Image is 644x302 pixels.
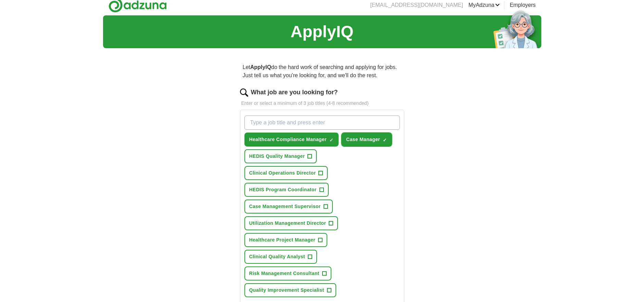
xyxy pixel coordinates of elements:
span: ✓ [329,137,333,143]
button: Quality Improvement Specialist [244,283,336,297]
span: Case Management Supervisor [249,203,321,210]
label: What job are you looking for? [251,88,338,97]
button: HEDIS Quality Manager [244,149,317,163]
span: Clinical Operations Director [249,169,316,177]
p: Enter or select a minimum of 3 job titles (4-8 recommended) [240,100,404,107]
button: Clinical Operations Director [244,166,328,180]
button: Healthcare Compliance Manager✓ [244,133,339,147]
img: search.png [240,88,248,97]
span: Healthcare Project Manager [249,236,316,244]
span: Case Manager [346,136,380,143]
strong: ApplyIQ [250,64,271,70]
a: Employers [510,1,536,9]
span: HEDIS Program Coordinator [249,186,317,193]
span: Utilization Management Director [249,220,326,227]
button: Healthcare Project Manager [244,233,328,247]
span: ✓ [383,137,387,143]
button: Risk Management Consultant [244,266,331,280]
button: HEDIS Program Coordinator [244,183,329,197]
p: Let do the hard work of searching and applying for jobs. Just tell us what you're looking for, an... [240,60,404,82]
a: MyAdzuna [468,1,500,9]
li: [EMAIL_ADDRESS][DOMAIN_NAME] [370,1,463,9]
button: Case Management Supervisor [244,200,333,214]
button: Case Manager✓ [341,133,392,147]
button: Utilization Management Director [244,216,338,230]
input: Type a job title and press enter [244,115,400,130]
button: Clinical Quality Analyst [244,250,317,264]
span: Healthcare Compliance Manager [249,136,327,143]
span: Clinical Quality Analyst [249,253,305,260]
span: Risk Management Consultant [249,270,319,277]
span: Quality Improvement Specialist [249,287,324,294]
span: HEDIS Quality Manager [249,153,305,160]
h1: ApplyIQ [290,19,353,44]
